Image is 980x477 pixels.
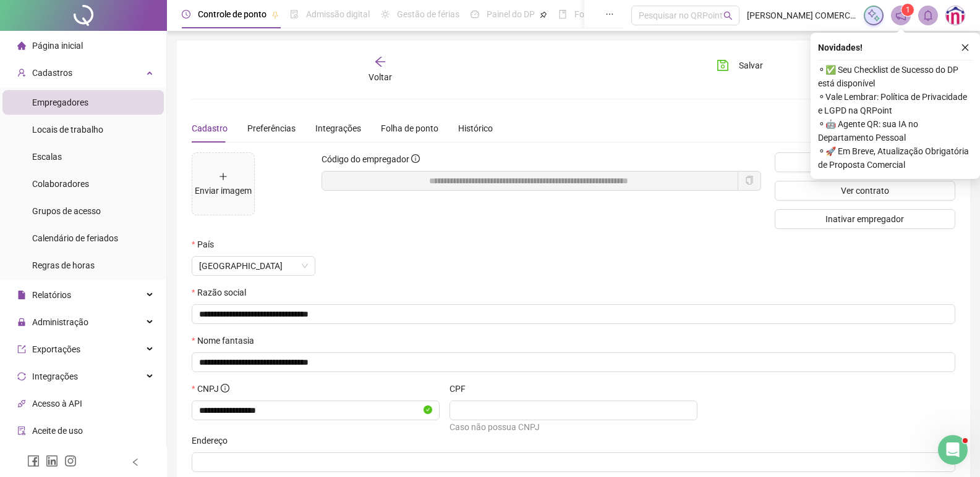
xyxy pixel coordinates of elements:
[32,68,72,78] span: Cadastros
[131,458,140,467] span: left
[17,318,26,326] span: lock
[17,41,26,50] span: home
[818,117,973,144] span: ⚬ 🤖 Agente QR: sua IA no Departamento Pessoal
[32,317,88,327] span: Administração
[487,9,535,19] span: Painel do DP
[747,9,856,22] span: [PERSON_NAME] COMERCIO DE VESTUARIO LTDA
[32,260,95,270] span: Regras de horas
[471,10,479,19] span: dashboard
[197,334,254,347] span: Nome fantasia
[605,10,614,19] span: ellipsis
[938,435,968,465] iframe: Intercom live chat
[32,41,83,51] span: Página inicial
[64,455,77,467] span: instagram
[17,426,26,435] span: audit
[381,122,438,135] div: Folha de ponto
[182,10,190,19] span: clock-circle
[271,11,279,19] span: pushpin
[17,399,26,408] span: api
[818,41,863,54] span: Novidades !
[32,371,78,381] span: Integrações
[458,122,493,135] div: Histórico
[322,154,409,164] span: Código do empregador
[818,90,973,117] span: ⚬ Vale Lembrar: Política de Privacidade e LGPD na QRPoint
[411,154,420,163] span: info-circle
[745,176,754,185] span: copy
[219,172,228,181] span: plus
[32,97,88,107] span: Empregadores
[17,291,26,299] span: file
[381,10,390,19] span: sun
[574,9,654,19] span: Folha de pagamento
[961,43,969,52] span: close
[739,59,763,72] span: Salvar
[17,372,26,381] span: sync
[369,72,392,82] span: Voltar
[818,144,973,172] span: ⚬ 🚀 Em Breve, Atualização Obrigatória de Proposta Comercial
[306,9,370,19] span: Admissão digital
[906,6,910,14] span: 1
[946,6,965,25] img: 74272
[27,455,40,467] span: facebook
[723,11,733,20] span: search
[558,10,567,19] span: book
[32,426,83,436] span: Aceite de uso
[197,286,246,299] span: Razão social
[221,384,229,392] span: info-circle
[540,11,547,19] span: pushpin
[901,4,914,16] sup: 1
[247,123,296,133] span: Preferências
[46,455,58,467] span: linkedin
[199,257,308,275] span: Brasil
[32,233,118,243] span: Calendário de feriados
[922,10,934,21] span: bell
[825,212,904,226] span: Inativar empregador
[841,184,889,197] span: Ver contrato
[197,382,229,396] span: CNPJ
[32,290,71,300] span: Relatórios
[707,56,772,75] button: Salvar
[290,10,299,19] span: file-done
[32,125,103,135] span: Locais de trabalho
[450,382,474,396] label: CPF
[32,206,101,216] span: Grupos de acesso
[397,9,459,19] span: Gestão de férias
[32,179,89,189] span: Colaboradores
[717,59,729,72] span: save
[32,399,82,409] span: Acesso à API
[450,420,697,434] div: Caso não possua CNPJ
[192,122,228,135] div: Cadastro
[32,344,80,354] span: Exportações
[195,184,252,197] div: Enviar imagem
[374,56,386,68] span: arrow-left
[32,152,62,162] span: Escalas
[775,152,955,172] button: Gerar QRCode
[197,238,214,251] span: País
[818,63,973,90] span: ⚬ ✅ Seu Checklist de Sucesso do DP está disponível
[192,434,236,447] label: Endereço
[775,181,955,201] button: Ver contrato
[775,209,955,229] button: Inativar empregador
[315,122,361,135] div: Integrações
[17,345,26,354] span: export
[198,9,266,19] span: Controle de ponto
[895,10,906,21] span: notification
[17,68,26,77] span: user-add
[867,9,880,22] img: sparkle-icon.fc2bf0ac1784a2077858766a79e2daf3.svg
